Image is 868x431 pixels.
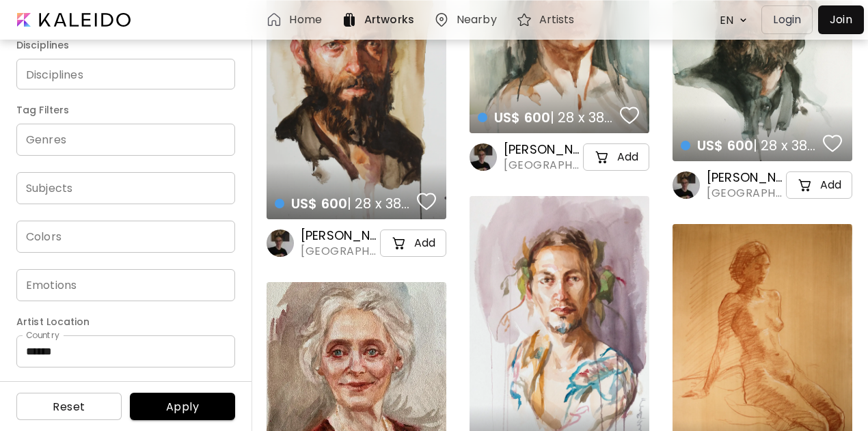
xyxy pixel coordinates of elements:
[819,130,845,157] button: favorites
[797,177,813,193] img: cart-icon
[617,150,638,164] h5: Add
[289,14,321,25] h6: Home
[713,8,736,32] div: EN
[16,102,235,118] h6: Tag Filters
[786,171,852,199] button: cart-iconAdd
[504,158,580,173] span: [GEOGRAPHIC_DATA], [GEOGRAPHIC_DATA]
[707,186,783,201] span: [GEOGRAPHIC_DATA], [GEOGRAPHIC_DATA]
[391,235,407,251] img: cart-icon
[16,393,122,420] button: Reset
[341,12,420,28] a: Artworks
[413,188,439,215] button: favorites
[141,400,224,414] span: Apply
[736,14,750,27] img: arrow down
[818,5,864,34] a: Join
[301,227,377,244] h6: [PERSON_NAME]
[457,14,497,25] h6: Nearby
[583,143,649,171] button: cart-iconAdd
[504,141,580,158] h6: [PERSON_NAME]
[761,5,813,34] button: Login
[616,102,642,129] button: favorites
[301,244,377,259] span: [GEOGRAPHIC_DATA], [GEOGRAPHIC_DATA]
[761,5,818,34] a: Login
[773,12,801,28] p: Login
[594,149,610,165] img: cart-icon
[433,12,502,28] a: Nearby
[516,12,580,28] a: Artists
[267,227,446,259] a: [PERSON_NAME][GEOGRAPHIC_DATA], [GEOGRAPHIC_DATA]cart-iconAdd
[414,236,435,250] h5: Add
[673,169,852,201] a: [PERSON_NAME][GEOGRAPHIC_DATA], [GEOGRAPHIC_DATA]cart-iconAdd
[16,37,235,53] h6: Disciplines
[539,14,575,25] h6: Artists
[478,109,616,126] h4: | 28 x 38 cm
[470,141,649,173] a: [PERSON_NAME][GEOGRAPHIC_DATA], [GEOGRAPHIC_DATA]cart-iconAdd
[494,108,550,127] span: US$ 600
[27,400,111,414] span: Reset
[820,178,841,192] h5: Add
[380,230,446,257] button: cart-iconAdd
[681,137,819,154] h4: | 28 x 38 cm
[364,14,414,25] h6: Artworks
[16,314,235,330] h6: Artist Location
[707,169,783,186] h6: [PERSON_NAME]
[130,393,235,420] button: Apply
[266,12,327,28] a: Home
[697,136,753,155] span: US$ 600
[291,194,347,213] span: US$ 600
[275,195,413,212] h4: | 28 x 38 cm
